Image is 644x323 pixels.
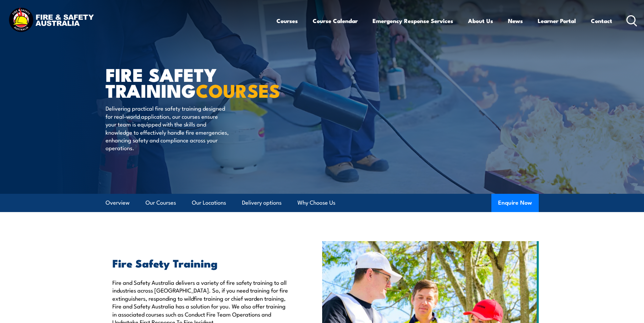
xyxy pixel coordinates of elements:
[192,194,226,212] a: Our Locations
[591,12,612,30] a: Contact
[508,12,523,30] a: News
[242,194,282,212] a: Delivery options
[106,66,273,98] h1: FIRE SAFETY TRAINING
[276,12,298,30] a: Courses
[373,12,453,30] a: Emergency Response Services
[106,194,130,212] a: Overview
[297,194,335,212] a: Why Choose Us
[106,104,229,152] p: Delivering practical fire safety training designed for real-world application, our courses ensure...
[146,194,176,212] a: Our Courses
[468,12,493,30] a: About Us
[313,12,358,30] a: Course Calendar
[538,12,576,30] a: Learner Portal
[491,194,539,212] button: Enquire Now
[112,258,291,268] h2: Fire Safety Training
[196,76,280,104] strong: COURSES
